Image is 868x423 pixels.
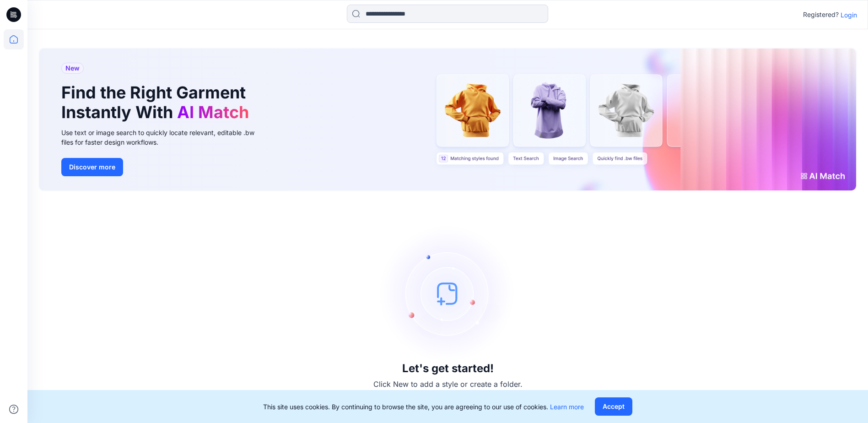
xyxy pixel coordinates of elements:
a: Learn more [550,403,584,411]
img: empty-state-image.svg [379,225,517,362]
p: Registered? [803,9,839,20]
span: AI Match [177,102,249,122]
span: New [65,63,80,74]
button: Discover more [61,158,123,176]
h1: Find the Right Garment Instantly With [61,83,253,122]
h3: Let's get started! [402,362,494,375]
p: Login [841,10,857,20]
button: Accept [595,397,632,416]
p: Click New to add a style or create a folder. [373,379,523,390]
div: Use text or image search to quickly locate relevant, editable .bw files for faster design workflows. [61,128,267,147]
p: This site uses cookies. By continuing to browse the site, you are agreeing to our use of cookies. [263,402,584,412]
